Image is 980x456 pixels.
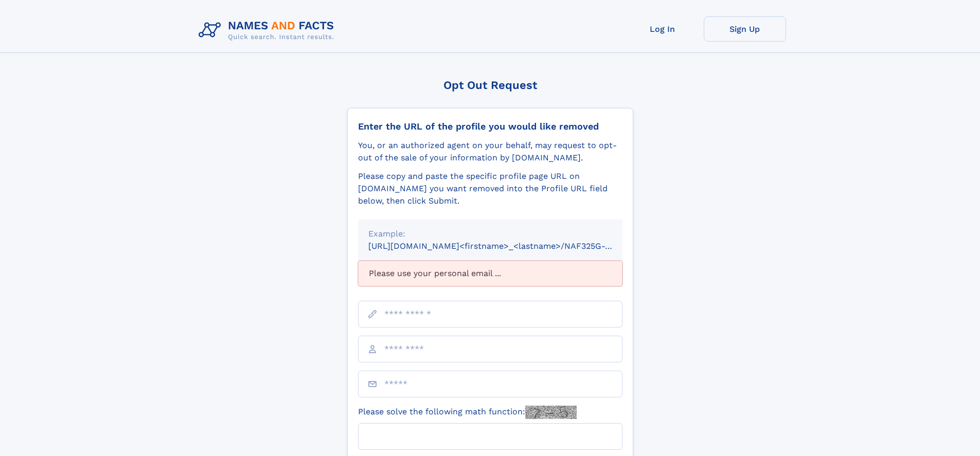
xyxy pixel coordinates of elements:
div: Please copy and paste the specific profile page URL on [DOMAIN_NAME] you want removed into the Pr... [358,170,622,207]
img: Logo Names and Facts [194,16,343,44]
a: Log In [621,16,704,42]
small: [URL][DOMAIN_NAME]<firstname>_<lastname>/NAF325G-xxxxxxxx [368,241,642,251]
div: You, or an authorized agent on your behalf, may request to opt-out of the sale of your informatio... [358,139,622,164]
div: Enter the URL of the profile you would like removed [358,121,622,132]
label: Please solve the following math function: [358,406,577,419]
div: Example: [368,228,612,240]
div: Please use your personal email ... [358,261,622,286]
a: Sign Up [704,16,786,42]
div: Opt Out Request [347,79,633,92]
